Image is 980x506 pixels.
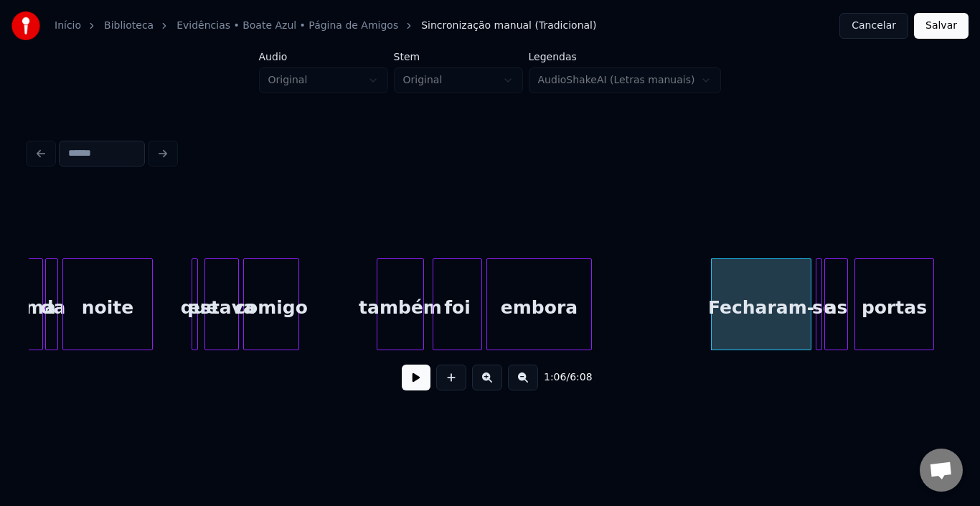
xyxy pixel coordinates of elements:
label: Stem [394,52,523,62]
div: / [544,370,578,385]
a: Bate-papo aberto [920,449,963,492]
a: Início [55,19,81,33]
a: Evidências • Boate Azul • Página de Amigos [176,19,398,33]
button: Salvar [914,13,969,39]
label: Áudio [259,52,388,62]
span: 1:06 [544,370,566,385]
a: Biblioteca [104,19,154,33]
nav: breadcrumb [55,19,596,33]
span: 6:08 [570,370,592,385]
img: youka [11,11,40,40]
span: Sincronização manual (Tradicional) [421,19,596,33]
button: Cancelar [839,13,908,39]
label: Legendas [529,52,722,62]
